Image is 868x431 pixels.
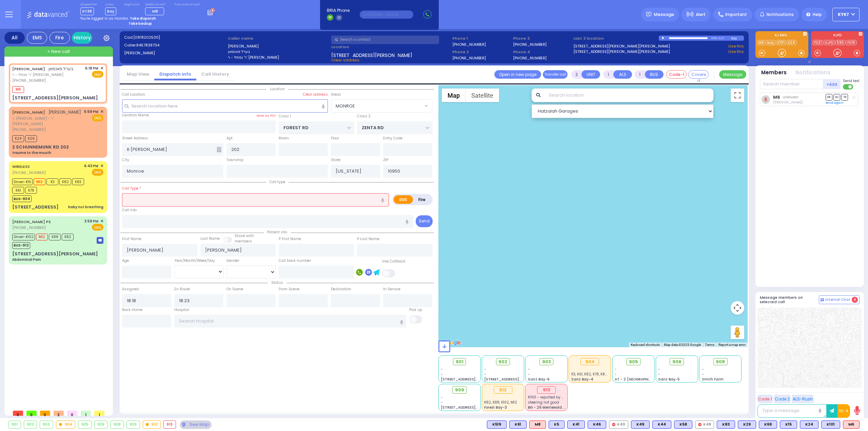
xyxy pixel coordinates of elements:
label: Areas [331,92,341,97]
span: Call type [266,179,289,184]
span: [STREET_ADDRESS][PERSON_NAME] [331,52,412,57]
span: - [615,372,617,377]
div: 912 [494,386,512,394]
button: Drag Pegman onto the map to open Street View [731,326,744,339]
a: Call History [196,71,234,77]
span: 1 [81,411,91,416]
button: ALS-Rush [792,395,814,403]
div: Abdominal Pain [12,257,41,262]
span: [PHONE_NUMBER] [12,127,46,132]
div: K61 [509,420,527,429]
strong: Take backup [129,21,152,26]
span: - [702,372,704,377]
a: WIRELESS [12,164,30,169]
span: Phone 1 [452,36,511,41]
button: Show street map [442,89,466,102]
span: 903 [542,358,551,365]
button: Covered [688,70,709,79]
span: BUS-904 [12,195,32,202]
span: 4:43 PM [84,163,98,169]
div: BLS [717,420,735,429]
div: ALS KJ [843,420,860,429]
span: You're logged in as monitor. [80,16,129,21]
label: Pick up [409,307,422,313]
span: - [528,372,530,377]
a: FD21 [813,40,823,45]
a: Open this area in Google Maps (opens a new window) [440,338,462,347]
span: + New call [47,48,70,55]
div: K15 [780,420,797,429]
span: - [484,367,486,372]
span: 1 [94,411,104,416]
div: baby not breathing [68,204,103,210]
span: EMS [92,71,103,78]
a: Dispatch info [154,71,196,77]
span: בערל פאכמאן [48,66,73,72]
div: M8 [529,420,546,429]
label: Caller: [124,42,225,48]
label: In Service [383,287,400,292]
a: [PERSON_NAME] [12,110,45,115]
span: K82 [62,234,74,240]
label: Fire units on call [174,3,200,7]
a: Map View [122,71,154,77]
div: BLS [800,420,818,429]
label: Location Name [122,113,149,118]
label: Caller name [228,36,329,41]
a: [PERSON_NAME] PS [12,219,51,224]
a: Use this [728,49,744,55]
button: 10-4 [837,404,850,418]
label: Room [279,136,289,141]
div: ALS KJ [529,420,546,429]
label: ר' נפתלי - ר' [PERSON_NAME] [228,55,329,60]
span: K24 [12,135,24,142]
div: 909 [127,421,140,428]
div: / [717,34,718,42]
span: 909 [455,387,464,393]
label: State [331,157,340,163]
div: BLS [549,420,565,429]
a: [STREET_ADDRESS][PERSON_NAME][PERSON_NAME] [573,43,670,49]
span: Clear address [331,57,359,63]
img: red-radio-icon.svg [612,423,615,426]
span: - [658,367,660,372]
button: Transfer call [543,70,568,79]
div: BLS [588,420,606,429]
span: ✕ [100,218,103,224]
span: Notifications [767,12,794,18]
a: 595 [835,40,845,45]
span: [STREET_ADDRESS][PERSON_NAME] [441,377,505,382]
div: All [4,32,25,44]
div: BLS [780,420,797,429]
div: BLS [509,420,527,429]
div: trauma to the mouth [12,150,51,155]
label: On Scene [226,287,243,292]
span: Patient info [264,230,291,235]
span: KY101 - reported by KY72 [528,395,569,400]
span: Internal Chat [825,297,850,302]
span: EMS [92,115,103,121]
h5: Message members on selected call [760,295,819,304]
a: KJFD [824,40,835,45]
span: Forest Bay-3 [484,405,507,410]
label: Save as POI [256,113,276,118]
span: K78 [25,187,37,194]
div: K40 [609,420,628,429]
span: Send text [843,78,860,83]
span: 2 [54,411,64,416]
label: KJFD [811,34,864,38]
span: K82 [59,178,71,185]
div: Fire [50,32,70,44]
label: Hospital [174,307,189,313]
div: 905 [78,421,91,428]
div: 904 [56,421,75,428]
span: K61 [12,187,24,194]
input: Search location [545,89,714,102]
label: Cross 2 [357,114,371,119]
div: K46 [588,420,606,429]
label: Call Type * [122,186,141,191]
span: - [484,372,486,377]
span: Help [813,12,822,18]
span: Other building occupants [217,147,221,152]
a: bay [766,40,775,45]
